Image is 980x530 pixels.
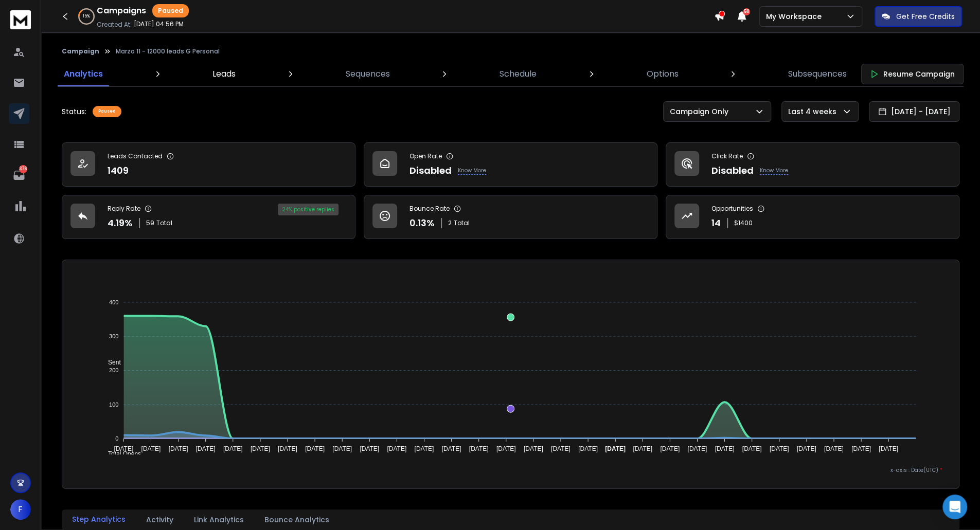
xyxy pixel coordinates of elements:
a: Options [640,62,685,86]
p: Created At: [97,21,132,29]
p: 14 [711,216,721,230]
tspan: [DATE] [196,445,216,452]
p: Bounce Rate [409,205,450,213]
tspan: [DATE] [360,445,379,452]
div: Paused [93,106,121,117]
p: Marzo 11 - 12000 leads G Personal [116,47,220,56]
tspan: [DATE] [770,445,789,452]
span: Total Opens [100,450,141,458]
span: Sent [100,359,121,366]
p: Disabled [711,163,754,178]
tspan: [DATE] [114,445,133,452]
tspan: [DATE] [332,445,352,452]
tspan: [DATE] [742,445,762,452]
p: Open Rate [409,152,442,160]
tspan: [DATE] [305,445,325,452]
tspan: [DATE] [605,445,626,452]
div: Paused [152,4,189,17]
span: 59 [146,219,154,227]
tspan: 200 [109,367,118,373]
p: x-axis : Date(UTC) [79,466,942,474]
p: $ 1400 [734,219,753,227]
p: 0.13 % [409,216,435,230]
tspan: [DATE] [141,445,161,452]
p: Leads Contacted [108,152,163,160]
p: Sequences [346,68,390,80]
p: Know More [760,167,788,175]
tspan: [DATE] [414,445,434,452]
tspan: [DATE] [879,445,898,452]
tspan: [DATE] [387,445,406,452]
tspan: [DATE] [797,445,816,452]
p: Analytics [64,68,103,80]
tspan: 400 [109,299,118,305]
a: Leads [206,62,242,86]
p: Status: [62,106,86,117]
a: Click RateDisabledKnow More [666,142,959,187]
tspan: [DATE] [469,445,489,452]
tspan: [DATE] [687,445,707,452]
tspan: 100 [109,401,118,407]
a: Subsequences [782,62,853,86]
p: Disabled [409,163,452,178]
p: Campaign Only [670,106,733,117]
p: 4.19 % [108,216,133,230]
tspan: 300 [109,333,118,339]
a: Opportunities14$1400 [666,195,959,239]
p: Get Free Credits [896,11,955,22]
a: Leads Contacted1409 [62,142,355,187]
tspan: [DATE] [851,445,871,452]
p: [DATE] 04:56 PM [134,20,184,28]
p: 15 % [83,13,90,20]
tspan: [DATE] [442,445,461,452]
p: Options [647,68,679,80]
tspan: [DATE] [496,445,516,452]
button: Resume Campaign [861,64,964,84]
div: 24 % positive replies [278,204,338,215]
p: Know More [458,167,486,175]
tspan: [DATE] [660,445,680,452]
a: Reply Rate4.19%59Total24% positive replies [62,195,355,239]
div: Open Intercom Messenger [942,495,967,519]
a: Analytics [58,62,109,86]
span: 2 [448,219,452,227]
a: Open RateDisabledKnow More [364,142,657,187]
p: My Workspace [766,11,826,22]
img: logo [10,10,31,29]
p: 376 [19,165,27,173]
a: Sequences [340,62,396,86]
p: Subsequences [788,68,847,80]
a: 376 [9,165,29,186]
span: Total [156,219,172,227]
h1: Campaigns [97,5,146,17]
tspan: [DATE] [278,445,297,452]
span: 50 [743,8,750,15]
p: Reply Rate [108,205,140,213]
p: Last 4 weeks [788,106,841,117]
span: Total [454,219,470,227]
tspan: [DATE] [524,445,543,452]
tspan: [DATE] [578,445,598,452]
button: Get Free Credits [875,6,962,27]
tspan: [DATE] [223,445,243,452]
tspan: [DATE] [169,445,188,452]
a: Bounce Rate0.13%2Total [364,195,657,239]
tspan: [DATE] [715,445,734,452]
button: F [10,499,31,520]
a: Schedule [493,62,543,86]
tspan: [DATE] [251,445,270,452]
button: [DATE] - [DATE] [869,101,959,122]
button: Campaign [62,47,99,56]
p: Click Rate [711,152,743,160]
tspan: [DATE] [633,445,652,452]
p: Opportunities [711,205,753,213]
p: Schedule [500,68,537,80]
tspan: 0 [115,435,118,442]
p: Leads [212,68,236,80]
p: 1409 [108,163,129,178]
tspan: [DATE] [551,445,571,452]
tspan: [DATE] [824,445,844,452]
